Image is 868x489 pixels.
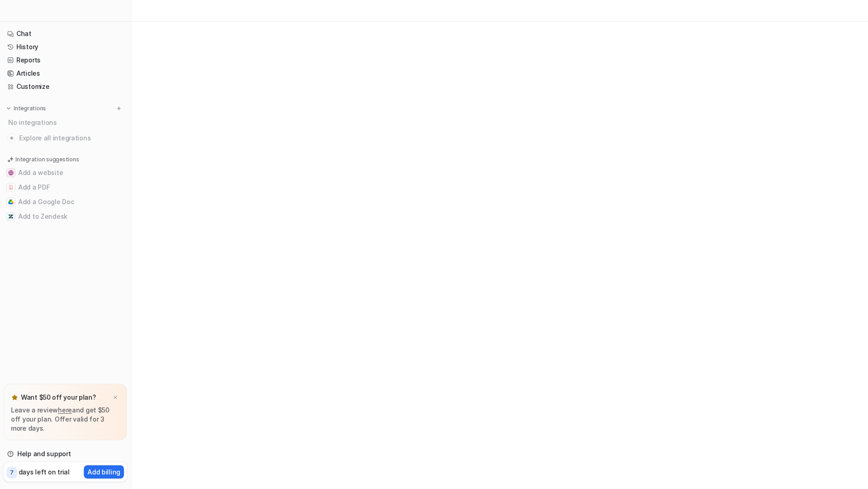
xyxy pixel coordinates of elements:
[19,467,70,477] p: days left on trial
[15,155,79,164] p: Integration suggestions
[8,185,14,190] img: Add a PDF
[4,54,127,67] a: Reports
[4,195,127,209] button: Add a Google DocAdd a Google Doc
[8,214,14,219] img: Add to Zendesk
[4,80,127,93] a: Customize
[8,170,14,175] img: Add a website
[4,180,127,195] button: Add a PDFAdd a PDF
[113,395,118,401] img: x
[4,448,127,460] a: Help and support
[116,105,122,112] img: menu_add.svg
[5,115,127,130] div: No integrations
[4,27,127,40] a: Chat
[8,199,14,205] img: Add a Google Doc
[14,105,46,112] p: Integrations
[4,67,127,80] a: Articles
[19,131,123,145] span: Explore all integrations
[21,393,96,402] p: Want $50 off your plan?
[5,105,12,112] img: expand menu
[4,165,127,180] button: Add a websiteAdd a website
[84,465,124,479] button: Add billing
[10,468,14,477] p: 7
[4,41,127,53] a: History
[7,134,16,143] img: explore all integrations
[11,406,120,433] p: Leave a review and get $50 off your plan. Offer valid for 3 more days.
[11,394,18,401] img: star
[87,467,120,477] p: Add billing
[4,104,49,113] button: Integrations
[4,209,127,224] button: Add to ZendeskAdd to Zendesk
[58,406,72,414] a: here
[4,132,127,144] a: Explore all integrations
